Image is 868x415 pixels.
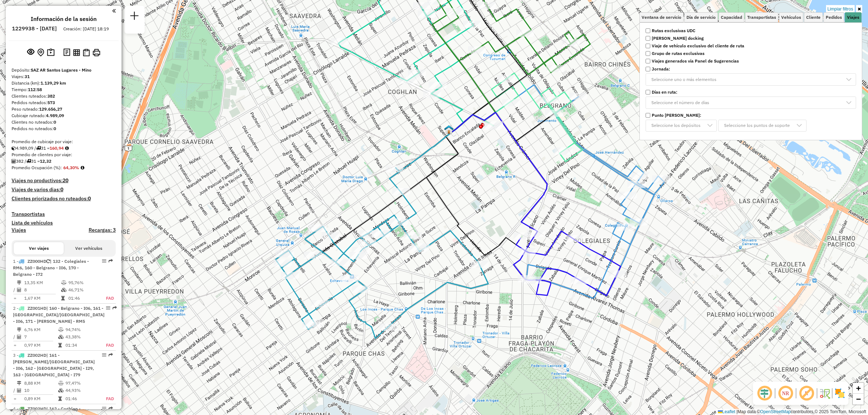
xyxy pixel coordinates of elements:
[12,73,116,80] div: Viajes:
[24,333,58,341] td: 7
[13,305,105,324] span: 2 -
[12,196,116,202] h4: Clientes priorizados no ruteados:
[26,47,36,58] button: Ver sesión original
[736,409,737,414] span: |
[91,47,102,58] button: Imprimir viajes
[98,295,114,302] td: FAD
[24,387,58,394] td: 10
[58,328,64,332] i: % Peso en uso
[13,258,89,277] span: 1 -
[102,353,106,357] em: Opciones
[65,342,97,349] td: 01:34
[12,25,57,32] h6: 1229938 - [DATE]
[127,9,142,25] a: Nueva sesión y búsqueda
[40,158,51,164] strong: 12,32
[54,126,56,131] strong: 0
[12,146,16,150] i: Cubicaje ruteado
[12,220,116,226] h4: Lista de vehículos
[41,80,66,86] strong: 1.139,29 km
[826,15,842,20] span: Pedidos
[13,305,105,324] span: | 160 - Belgrano - I06, 161 - [GEOGRAPHIC_DATA]/[GEOGRAPHIC_DATA] - I06, 171 - [PERSON_NAME] - RM5
[65,326,97,333] td: 94,74%
[24,395,58,402] td: 0,89 KM
[26,159,31,163] i: Viajes
[60,186,63,193] strong: 0
[106,306,110,310] em: Opciones
[819,388,830,399] img: Flujo de la calle
[12,187,116,193] h4: Viajes de varios dias:
[17,381,21,385] i: Distancia (km)
[853,394,864,405] a: Zoom out
[58,397,62,401] i: Tiempo en ruta
[13,387,17,394] td: /
[17,288,21,292] i: Clientes
[12,138,116,145] div: Promedio de cubicaje por viaje:
[12,165,62,170] span: Promedio Ocupación (%):
[39,106,62,112] strong: 129.656,27
[12,86,116,93] div: Tiempo:
[798,385,815,402] span: Mostrar etiqueta
[81,166,84,170] em: Promedio calculado usando la ocupación más alta (%Peso o %Cubicaje) de cada viaje en la sesión. N...
[13,286,17,294] td: /
[646,35,650,42] input: [PERSON_NAME] docking
[97,342,114,349] td: FAD
[652,43,744,49] strong: Viaje de vehículo exclusivo del cliente de ruta
[646,43,650,49] input: Viaje de vehículo exclusivo del cliente de ruta
[856,384,861,393] span: +
[13,352,95,377] span: 3 -
[13,333,17,341] td: /
[646,58,650,64] input: Viajes generados vía Panel de Sugerencias
[31,67,92,73] strong: SAZ AR Santos Lugares - Mino
[652,58,739,64] strong: Viajes generados vía Panel de Sugerencias
[58,335,64,339] i: % Cubicaje en uso
[686,15,716,20] span: Día de servicio
[760,409,791,414] a: OpenStreetMap
[24,279,61,286] td: 13,35 KM
[58,343,62,347] i: Tiempo en ruta
[646,50,650,57] input: Grupo de rutas exclusivas
[24,342,58,349] td: 0,97 KM
[112,7,116,15] a: Haga clic aquí para minimizar el panel
[777,385,794,402] span: Ocultar NR
[50,145,64,151] strong: 160,94
[444,125,454,134] img: UDC - Santos Lugares
[65,387,97,394] td: 44,93%
[826,5,855,13] a: Limpiar filtros
[652,66,670,72] strong: Jornada:
[14,242,64,254] button: Ver viajes
[68,286,98,294] td: 46,71%
[46,47,56,58] button: Sugerencias de ruteo
[31,16,97,22] h4: Información de la sesión
[63,177,68,184] strong: 20
[12,159,16,163] i: Clientes
[65,146,69,150] i: Meta de cubicaje/viaje: 250,00 Diferencia: -89,06
[61,296,65,300] i: Tiempo en ruta
[46,113,64,118] strong: 4.989,09
[13,258,89,277] span: | 132 - Colegiales - RM6, 160 - Belgrano - I06, 170 - Belgrano - I72
[856,5,862,13] a: Ocultar filtros
[64,242,114,254] button: Ver vehículos
[646,27,650,34] input: Rutas exclusivas UDC
[102,406,106,411] em: Opciones
[25,74,30,79] strong: 31
[646,112,650,119] input: Punto [PERSON_NAME]:
[13,295,17,302] td: =
[716,409,868,415] div: Map data © contributors,© 2025 TomTom, Microsoft
[642,15,681,20] span: Ventana de servicio
[24,295,61,302] td: 1,67 KM
[61,281,67,285] i: % Peso en uso
[756,385,773,402] span: Ocultar desplazamiento
[13,342,17,349] td: =
[718,409,735,414] a: Leaflet
[652,89,677,95] strong: Días en ruta:
[12,125,116,132] div: Pedidos no ruteados:
[68,295,98,302] td: 01:46
[12,112,116,119] div: Cubicaje ruteado:
[12,211,116,217] h4: Transportistas
[68,279,98,286] td: 95,76%
[17,328,21,332] i: Distancia (km)
[13,352,95,377] span: | 161 - [PERSON_NAME]/[GEOGRAPHIC_DATA] - I06, 162 - [GEOGRAPHIC_DATA] - I29, 163 - [GEOGRAPHIC_D...
[12,106,116,112] div: Peso ruteado:
[17,281,21,285] i: Distancia (km)
[12,67,116,73] div: Depósito:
